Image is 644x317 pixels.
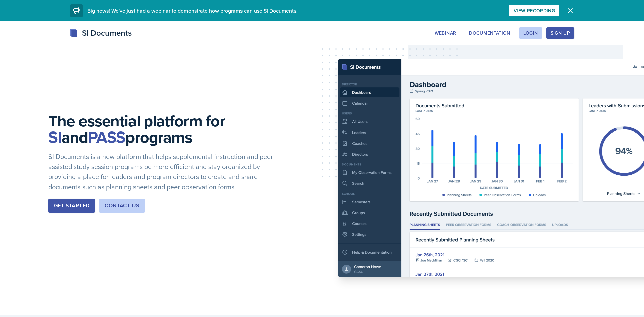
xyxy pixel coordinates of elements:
div: Webinar [435,30,456,36]
div: Contact Us [105,202,139,210]
button: View Recording [509,5,559,16]
div: Documentation [469,30,511,36]
div: SI Documents [70,27,132,39]
div: Sign Up [551,30,570,36]
button: Webinar [430,27,461,39]
button: Sign Up [546,27,574,39]
div: Get Started [54,202,89,210]
button: Login [519,27,542,39]
div: View Recording [514,8,555,13]
span: Big news! We've just had a webinar to demonstrate how programs can use SI Documents. [87,7,298,14]
div: Login [523,30,538,36]
button: Contact Us [99,199,145,213]
button: Get Started [48,199,95,213]
button: Documentation [465,27,515,39]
